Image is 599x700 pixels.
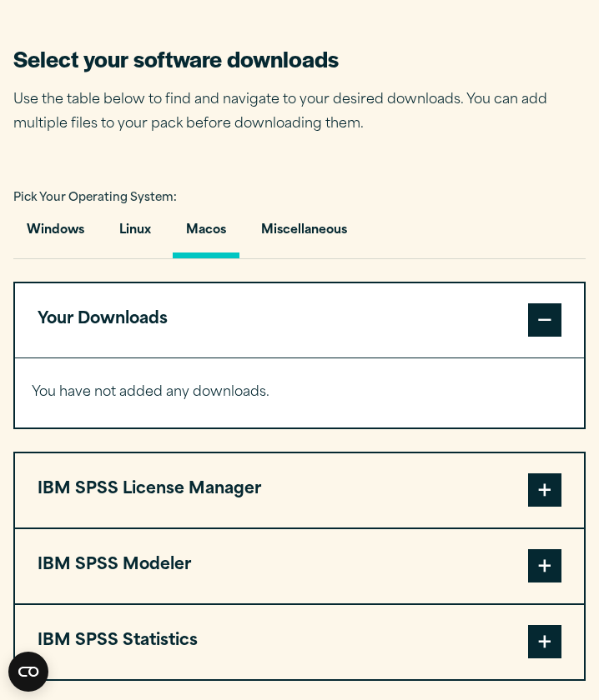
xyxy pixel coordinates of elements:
button: Your Downloads [15,283,584,357]
button: IBM SPSS License Manager [15,453,584,527]
button: IBM SPSS Statistics [15,605,584,679]
button: IBM SPSS Modeler [15,529,584,603]
button: Linux [106,211,164,258]
button: Open CMP widget [8,652,48,692]
div: Your Downloads [15,357,584,427]
button: Miscellaneous [248,211,360,258]
button: Windows [13,211,98,258]
button: Macos [173,211,239,258]
span: Pick Your Operating System: [13,192,177,203]
p: You have not added any downloads. [32,381,567,405]
h2: Select your software downloads [13,44,572,74]
p: Use the table below to find and navigate to your desired downloads. You can add multiple files to... [13,88,572,137]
